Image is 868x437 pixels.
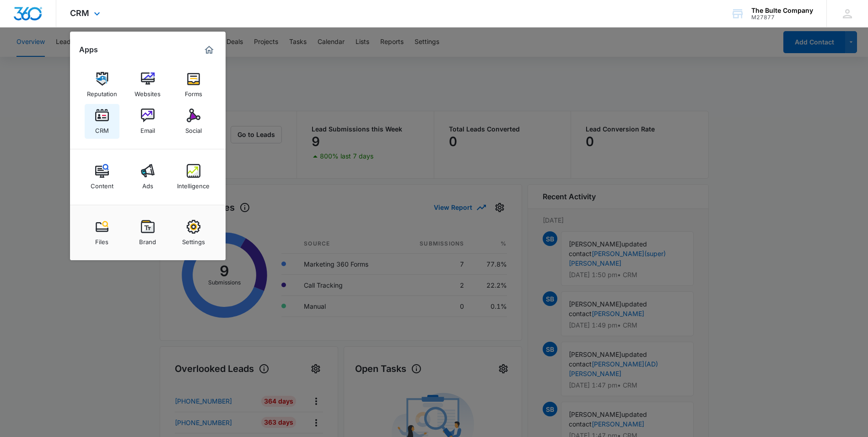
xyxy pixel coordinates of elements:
h2: Apps [79,45,98,54]
div: account id [751,14,813,21]
a: Forms [176,67,211,102]
div: Files [95,234,108,246]
a: Content [85,159,119,194]
a: Intelligence [176,159,211,194]
span: CRM [70,8,89,18]
div: account name [751,7,813,14]
a: Social [176,104,211,139]
div: CRM [95,122,109,134]
div: Settings [182,234,205,246]
div: Ads [142,178,153,190]
a: Settings [176,215,211,250]
a: Brand [130,215,165,250]
div: Email [140,122,155,134]
div: Websites [135,86,161,98]
a: Email [130,104,165,139]
a: Websites [130,67,165,102]
a: Reputation [85,67,119,102]
a: CRM [85,104,119,139]
a: Ads [130,159,165,194]
a: Marketing 360® Dashboard [202,43,216,57]
div: Intelligence [177,178,210,190]
div: Social [185,122,202,134]
a: Files [85,215,119,250]
div: Reputation [87,86,117,98]
div: Content [91,178,113,190]
div: Brand [139,234,156,246]
div: Forms [185,86,202,98]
